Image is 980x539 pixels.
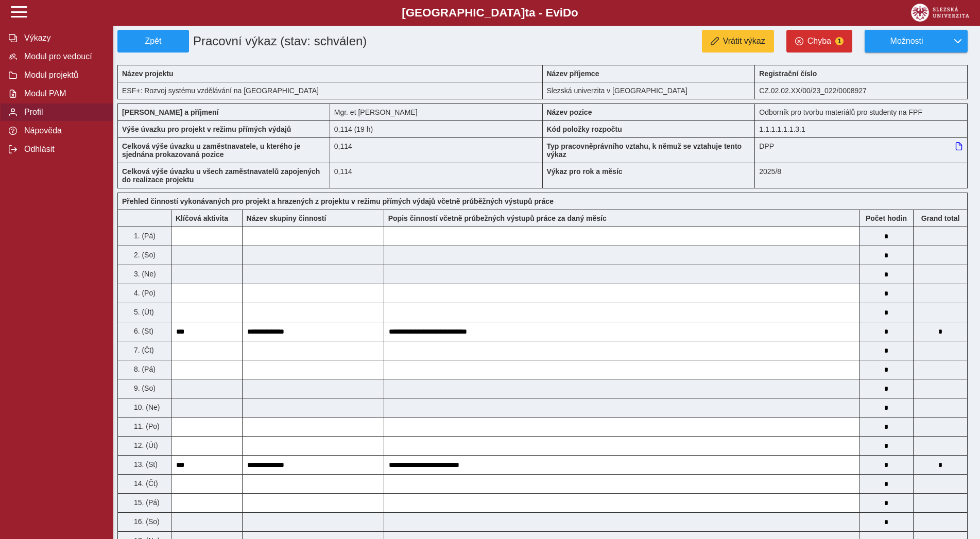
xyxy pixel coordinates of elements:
[330,163,543,188] div: 0,114
[755,137,968,163] div: DPP
[132,384,156,392] span: 9. (So)
[873,37,940,46] span: Možnosti
[571,6,578,19] span: o
[31,6,949,20] b: [GEOGRAPHIC_DATA] a - Evi
[132,441,158,449] span: 12. (Út)
[122,108,218,116] b: [PERSON_NAME] a příjmení
[132,327,153,335] span: 6. (St)
[117,82,543,99] div: ESF+: Rozvoj systému vzdělávání na [GEOGRAPHIC_DATA]
[132,460,158,468] span: 13. (St)
[835,37,844,45] span: 1
[122,197,554,205] b: Přehled činností vykonávaných pro projekt a hrazených z projektu v režimu přímých výdajů včetně p...
[176,214,228,222] b: Klíčová aktivita
[247,214,326,222] b: Název skupiny činností
[911,4,969,22] img: logo_web_su.png
[865,30,948,53] button: Možnosti
[914,214,967,222] b: Suma za den přes všechny výkazy
[723,37,765,46] span: Vrátit výkaz
[132,403,160,411] span: 10. (Ne)
[786,30,852,53] button: Chyba1
[132,479,158,488] span: 14. (Čt)
[21,52,105,61] span: Modul pro vedoucí
[330,137,543,163] div: 0,114
[702,30,774,53] button: Vrátit výkaz
[132,498,160,507] span: 15. (Pá)
[189,30,475,53] h1: Pracovní výkaz (stav: schválen)
[132,308,154,316] span: 5. (Út)
[21,145,105,154] span: Odhlásit
[563,6,571,19] span: D
[547,125,622,133] b: Kód položky rozpočtu
[122,125,291,133] b: Výše úvazku pro projekt v režimu přímých výdajů
[21,71,105,80] span: Modul projektů
[543,82,755,99] div: Slezská univerzita v [GEOGRAPHIC_DATA]
[122,142,300,159] b: Celková výše úvazku u zaměstnavatele, u kterého je sjednána prokazovaná pozice
[547,167,623,176] b: Výkaz pro rok a měsíc
[21,108,105,117] span: Profil
[330,103,543,120] div: Mgr. et [PERSON_NAME]
[132,232,156,240] span: 1. (Pá)
[117,30,189,53] button: Zpět
[132,422,160,430] span: 11. (Po)
[547,142,742,159] b: Typ pracovněprávního vztahu, k němuž se vztahuje tento výkaz
[21,33,105,43] span: Výkazy
[122,69,174,78] b: Název projektu
[547,108,592,116] b: Název pozice
[807,37,831,46] span: Chyba
[755,103,968,120] div: Odborník pro tvorbu materiálů pro studenty na FPF
[132,251,156,259] span: 2. (So)
[122,167,320,184] b: Celková výše úvazku u všech zaměstnavatelů zapojených do realizace projektu
[755,82,968,99] div: CZ.02.02.XX/00/23_022/0008927
[122,37,184,46] span: Zpět
[132,270,156,278] span: 3. (Ne)
[859,214,913,222] b: Počet hodin
[330,120,543,137] div: 0,114 (19 h)
[21,89,105,98] span: Modul PAM
[525,6,528,19] span: t
[21,126,105,135] span: Nápověda
[132,289,156,297] span: 4. (Po)
[755,120,968,137] div: 1.1.1.1.1.1.3.1
[132,346,154,354] span: 7. (Čt)
[547,69,599,78] b: Název příjemce
[132,365,156,373] span: 8. (Pá)
[759,69,817,78] b: Registrační číslo
[388,214,607,222] b: Popis činností včetně průbežných výstupů práce za daný měsíc
[132,517,160,526] span: 16. (So)
[755,163,968,188] div: 2025/8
